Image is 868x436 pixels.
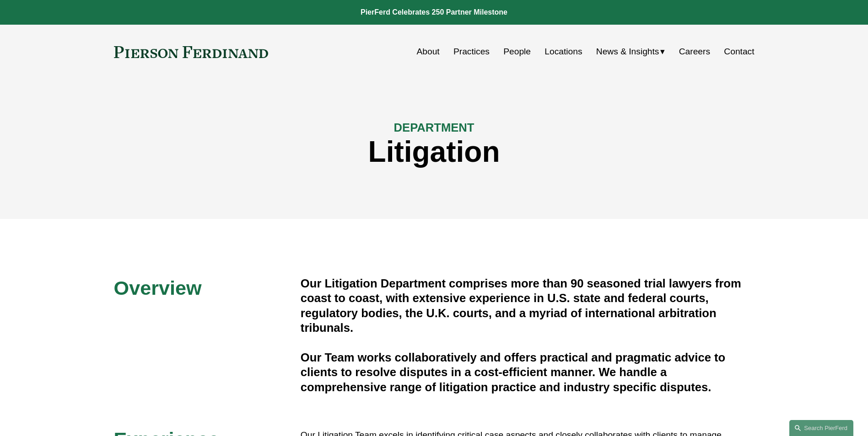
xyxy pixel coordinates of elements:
[503,43,531,60] a: People
[789,420,853,436] a: Search this site
[545,43,582,60] a: Locations
[114,135,755,169] h1: Litigation
[453,43,490,60] a: Practices
[114,277,202,299] span: Overview
[394,121,474,134] span: DEPARTMENT
[301,350,755,394] h4: Our Team works collaboratively and offers practical and pragmatic advice to clients to resolve di...
[596,44,659,60] span: News & Insights
[679,43,710,60] a: Careers
[417,43,440,60] a: About
[596,43,665,60] a: folder dropdown
[301,276,755,335] h4: Our Litigation Department comprises more than 90 seasoned trial lawyers from coast to coast, with...
[724,43,754,60] a: Contact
